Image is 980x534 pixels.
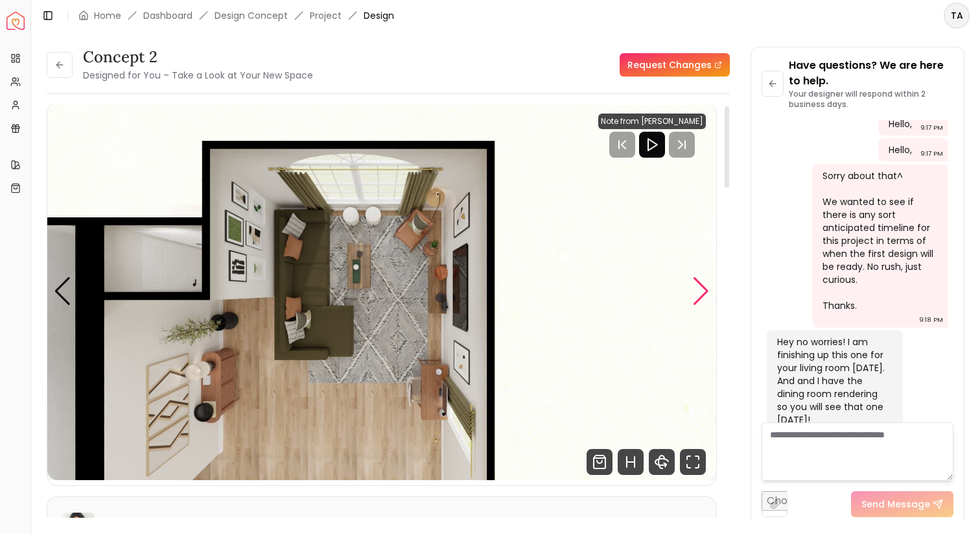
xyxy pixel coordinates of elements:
svg: Hotspots Toggle [618,449,644,475]
button: TA [944,3,970,29]
a: Project [310,9,342,22]
div: Next slide [692,277,710,306]
div: 9:17 PM [920,121,943,134]
div: 4 / 4 [47,103,716,480]
div: Previous slide [54,277,71,306]
svg: Shop Products from this design [587,449,612,475]
div: Hey no worries! I am finishing up this one for your living room [DATE]. And and I have the dining... [777,335,890,426]
p: Your designer will respond within 2 business days. [789,89,953,110]
svg: 360 View [649,449,675,475]
a: Spacejoy [6,12,25,30]
div: Note from [PERSON_NAME] [598,114,706,129]
div: Carousel [47,103,716,480]
a: Home [94,9,121,22]
div: Hello, [889,143,912,156]
nav: breadcrumb [78,9,394,22]
svg: Play [644,137,660,152]
h3: concept 2 [83,47,313,67]
span: Design [364,9,394,22]
div: 9:17 PM [920,147,943,160]
li: Design Concept [215,9,288,22]
img: Spacejoy Logo [6,12,25,30]
svg: Fullscreen [680,449,706,475]
a: Request Changes [620,53,730,77]
small: Designed for You – Take a Look at Your New Space [83,69,313,82]
div: Hello, [889,117,912,130]
span: TA [945,4,968,27]
a: Dashboard [143,9,192,22]
p: Have questions? We are here to help. [789,58,953,89]
div: Sorry about that^ We wanted to see if there is any sort anticipated timeline for this project in ... [822,169,935,312]
div: 9:18 PM [919,313,943,326]
img: Design Render 4 [47,103,716,480]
